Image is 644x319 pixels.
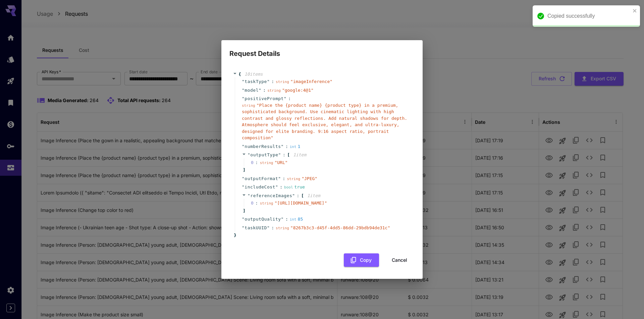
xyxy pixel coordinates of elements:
h2: Request Details [221,40,423,59]
span: " [275,184,278,189]
button: close [633,8,637,13]
span: : [283,152,285,158]
span: : [271,225,274,231]
span: string [287,177,300,181]
span: " 8267b3c3-d45f-4dd5-86dd-29bdb94de31c " [290,225,390,230]
span: : [285,143,288,150]
span: " [242,79,245,84]
span: string [276,226,289,230]
span: includeCost [245,184,275,190]
span: " [248,193,250,198]
span: " Place the {product name} {product type} in a premium, sophisticated background. Use cinematic l... [242,103,407,141]
span: } [233,232,236,239]
span: [ [301,192,304,199]
div: 1 [290,143,301,150]
span: " [242,184,245,189]
span: " [281,217,284,222]
span: 0 [251,200,260,207]
span: string [276,80,289,84]
span: " [267,79,270,84]
span: : [271,78,274,85]
span: " [292,193,295,198]
span: " google:4@1 " [282,88,314,93]
span: string [260,161,273,165]
div: true [284,184,305,190]
span: " [259,88,261,93]
span: outputFormat [245,175,278,182]
button: Copy [344,253,379,267]
span: : [283,175,285,182]
span: " [281,144,284,149]
span: " URL " [274,160,287,165]
span: " [242,96,245,101]
span: ] [242,208,246,214]
span: " [URL][DOMAIN_NAME] " [274,201,327,206]
span: taskUUID [245,225,267,231]
span: " [267,225,270,230]
span: int [290,217,297,222]
span: " [284,96,286,101]
span: " [278,176,281,181]
span: " imageInference " [290,79,332,84]
span: : [288,95,291,102]
span: [ [287,152,290,158]
span: model [245,87,259,94]
span: " [242,225,245,230]
span: int [290,145,297,149]
span: taskType [245,78,267,85]
div: : [255,159,258,166]
span: " [278,152,281,157]
span: 0 [251,159,260,166]
span: 1 item [293,152,306,157]
span: outputQuality [245,216,281,223]
div: Copied successfully [547,12,631,20]
span: : [263,87,266,94]
span: { [238,71,241,78]
span: referenceImages [250,193,292,198]
span: outputType [250,152,278,157]
span: : [285,216,288,223]
span: " [242,144,245,149]
span: string [242,103,255,108]
span: ] [242,167,246,173]
span: : [280,184,282,190]
span: 1 item [307,193,320,198]
span: " [248,152,250,157]
div: : [255,200,258,207]
span: " [242,217,245,222]
span: : [297,192,300,199]
span: 10 item s [245,72,263,77]
span: numberResults [245,143,281,150]
span: positivePrompt [245,95,284,102]
span: " [242,88,245,93]
span: string [260,201,273,206]
button: Cancel [384,253,415,267]
span: string [267,88,281,93]
span: " [242,176,245,181]
span: bool [284,185,293,189]
div: 85 [290,216,303,223]
span: " JPEG " [302,176,317,181]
